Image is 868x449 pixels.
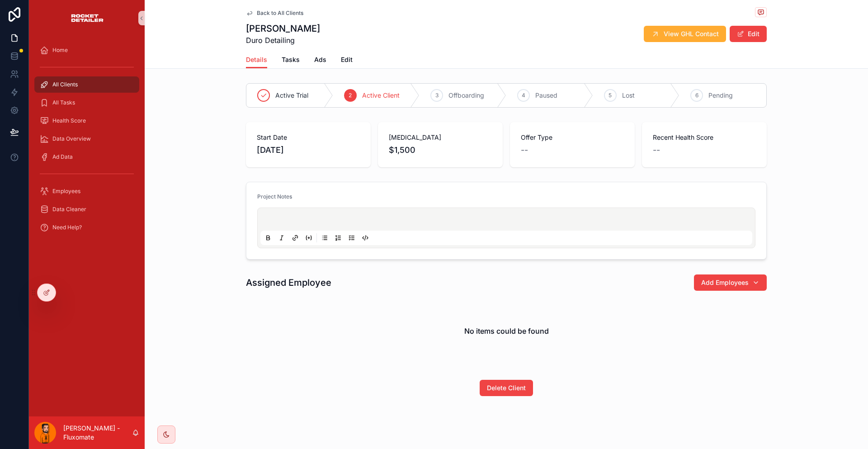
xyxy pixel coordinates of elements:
[480,380,533,396] button: Delete Client
[257,9,303,17] span: Back to All Clients
[257,193,292,200] span: Project Notes
[694,274,767,291] button: Add Employees
[701,278,749,287] span: Add Employees
[34,95,139,111] a: All Tasks
[246,35,320,46] span: Duro Detailing
[708,91,733,100] span: Pending
[609,92,612,99] span: 5
[644,26,726,42] button: View GHL Contact
[362,91,400,100] span: Active Client
[341,55,353,64] span: Edit
[282,55,300,64] span: Tasks
[730,26,767,42] button: Edit
[63,424,132,442] p: [PERSON_NAME] - Fluxomate
[535,91,557,100] span: Paused
[52,117,86,124] span: Health Score
[246,55,267,64] span: Details
[34,76,139,93] a: All Clients
[435,92,439,99] span: 3
[52,135,91,142] span: Data Overview
[653,133,756,142] span: Recent Health Score
[695,92,698,99] span: 6
[349,92,352,99] span: 2
[34,183,139,199] a: Employees
[246,22,320,35] h1: [PERSON_NAME]
[521,144,528,156] span: --
[664,29,719,38] span: View GHL Contact
[246,276,331,289] h1: Assigned Employee
[29,36,145,246] div: scrollable content
[34,201,139,217] a: Data Cleaner
[70,11,104,25] img: App logo
[52,81,78,88] span: All Clients
[464,326,549,336] h2: No items could be found
[34,131,139,147] a: Data Overview
[521,133,624,142] span: Offer Type
[34,113,139,129] a: Health Score
[34,42,139,58] a: Home
[448,91,484,100] span: Offboarding
[52,47,68,54] span: Home
[246,9,303,17] a: Back to All Clients
[52,206,86,213] span: Data Cleaner
[52,99,75,106] span: All Tasks
[257,144,360,156] span: [DATE]
[622,91,635,100] span: Lost
[522,92,525,99] span: 4
[246,52,267,69] a: Details
[389,133,492,142] span: [MEDICAL_DATA]
[314,55,326,64] span: Ads
[34,149,139,165] a: Ad Data
[52,153,73,161] span: Ad Data
[275,91,308,100] span: Active Trial
[314,52,326,70] a: Ads
[653,144,660,156] span: --
[52,188,80,195] span: Employees
[257,133,360,142] span: Start Date
[389,144,492,156] span: $1,500
[282,52,300,70] a: Tasks
[487,383,526,392] span: Delete Client
[341,52,353,70] a: Edit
